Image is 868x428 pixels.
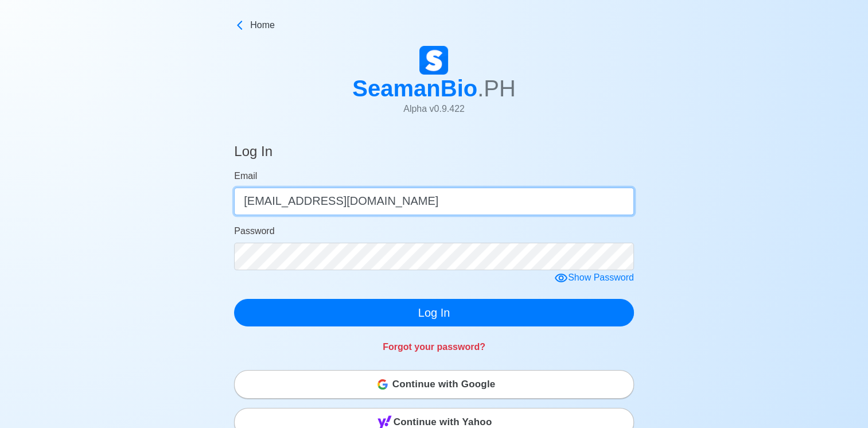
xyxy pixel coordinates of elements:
input: Your email [234,188,634,215]
h4: Log In [234,143,273,165]
a: Forgot your password? [383,342,485,352]
a: Home [234,18,634,32]
button: Log In [234,299,634,326]
img: Logo [419,46,448,75]
span: Password [234,226,274,236]
a: SeamanBio.PHAlpha v0.9.422 [352,46,516,125]
span: .PH [477,76,516,101]
h1: SeamanBio [352,75,516,102]
span: Continue with Google [392,373,496,396]
button: Continue with Google [234,370,634,399]
div: Show Password [554,271,634,285]
span: Home [250,18,275,32]
p: Alpha v 0.9.422 [352,102,516,116]
span: Email [234,171,257,181]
